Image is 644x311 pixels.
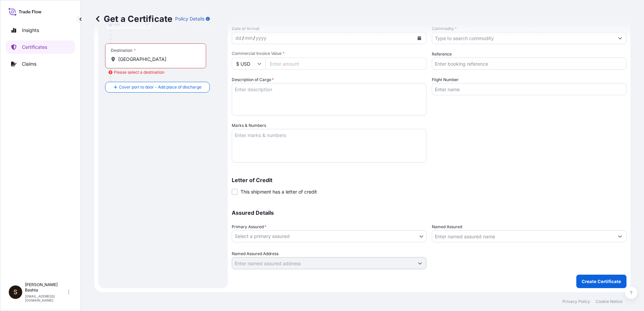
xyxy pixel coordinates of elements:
[119,84,201,91] span: Cover port to door - Add place of discharge
[6,57,75,71] a: Claims
[255,34,267,42] div: year,
[94,13,172,24] p: Get a Certificate
[22,61,36,67] p: Claims
[105,82,210,93] button: Cover port to door - Add place of discharge
[414,257,426,269] button: Show suggestions
[111,48,136,53] div: Destination
[235,34,242,42] div: day,
[432,230,614,242] input: Assured Name
[240,188,317,195] span: This shipment has a letter of credit
[232,51,426,56] span: Commercial Invoice Value
[232,257,414,269] input: Named Assured Address
[232,230,426,242] button: Select a primary assured
[235,233,290,240] span: Select a primary assured
[562,299,590,304] a: Privacy Policy
[13,289,18,296] span: S
[576,275,626,288] button: Create Certificate
[232,210,626,215] p: Assured Details
[614,32,626,44] button: Show suggestions
[614,230,626,242] button: Show suggestions
[22,44,47,50] p: Certificates
[6,24,75,37] a: Insights
[6,40,75,54] a: Certificates
[108,69,164,76] div: Please select a destination
[232,223,266,230] span: Primary Assured
[25,282,67,293] p: [PERSON_NAME] Bashta
[582,278,621,285] p: Create Certificate
[244,34,253,42] div: month,
[118,56,198,63] input: Destination
[22,27,39,34] p: Insights
[414,33,425,43] button: Calendar
[595,299,622,304] a: Cookie Notice
[175,15,204,22] p: Policy Details
[265,58,426,70] input: Enter amount
[432,58,626,70] input: Enter booking reference
[232,76,274,83] label: Description of Cargo
[432,32,614,44] input: Type to search commodity
[25,294,67,302] p: [EMAIL_ADDRESS][DOMAIN_NAME]
[242,34,244,42] div: /
[232,177,626,183] p: Letter of Credit
[432,83,626,95] input: Enter name
[232,250,279,257] label: Named Assured Address
[432,51,452,58] label: Reference
[432,223,462,230] label: Named Assured
[253,34,255,42] div: /
[432,76,459,83] label: Flight Number
[232,122,266,129] label: Marks & Numbers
